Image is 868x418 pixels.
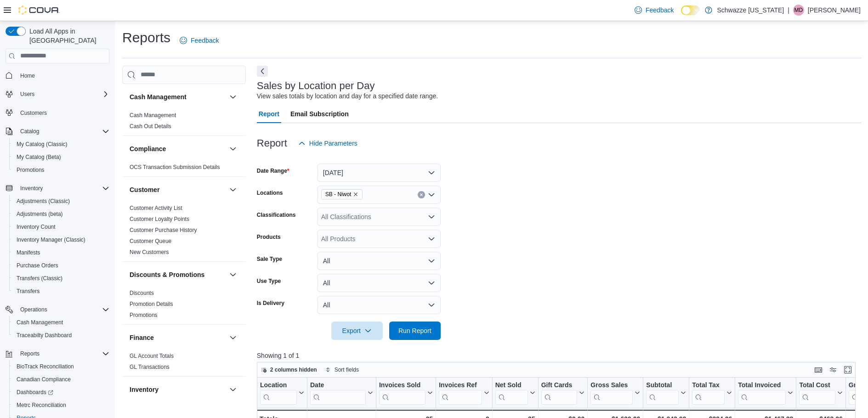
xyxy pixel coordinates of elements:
[13,209,109,220] span: Adjustments (beta)
[13,387,57,398] a: Dashboards
[2,106,113,119] button: Customers
[259,105,279,123] span: Report
[2,182,113,195] button: Inventory
[631,1,677,19] a: Feedback
[122,288,246,324] div: Discounts & Promotions
[828,364,839,375] button: Display options
[13,152,65,163] a: My Catalog (Beta)
[13,209,67,220] a: Adjustments (beta)
[130,164,220,171] span: OCS Transaction Submission Details
[9,285,113,298] button: Transfers
[130,92,187,102] h3: Cash Management
[2,88,113,101] button: Users
[130,300,173,308] span: Promotion Details
[17,348,43,359] button: Reports
[309,139,357,148] span: Hide Parameters
[176,31,222,50] a: Feedback
[799,381,835,390] div: Total Cost
[17,249,40,256] span: Manifests
[130,333,154,342] h3: Finance
[808,5,861,16] p: [PERSON_NAME]
[13,400,109,411] span: Metrc Reconciliation
[325,190,352,199] span: SB - Niwot
[13,374,74,385] a: Canadian Compliance
[13,247,109,258] span: Manifests
[495,381,528,404] div: Net Sold
[590,381,633,404] div: Gross Sales
[122,203,246,261] div: Customer
[227,269,238,280] button: Discounts & Promotions
[9,329,113,342] button: Traceabilty Dashboard
[17,275,62,282] span: Transfers (Classic)
[13,260,109,271] span: Purchase Orders
[130,144,166,153] h3: Compliance
[9,373,113,386] button: Canadian Compliance
[130,290,154,296] a: Discounts
[13,317,67,328] a: Cash Management
[13,139,71,150] a: My Catalog (Classic)
[428,235,435,243] button: Open list of options
[646,6,674,15] span: Feedback
[130,385,226,394] button: Inventory
[130,144,226,153] button: Compliance
[17,389,53,396] span: Dashboards
[692,381,732,404] button: Total Tax
[257,189,283,197] label: Locations
[257,211,296,219] label: Classifications
[130,227,197,233] a: Customer Purchase History
[130,185,226,194] button: Customer
[13,247,44,258] a: Manifests
[257,91,438,101] div: View sales totals by location and day for a specified date range.
[9,220,113,233] button: Inventory Count
[799,381,835,404] div: Total Cost
[681,15,681,16] span: Dark Mode
[130,92,226,102] button: Cash Management
[322,364,363,375] button: Sort fields
[17,126,109,137] span: Catalog
[17,183,109,194] span: Inventory
[389,322,441,340] button: Run Report
[13,221,109,232] span: Inventory Count
[9,360,113,373] button: BioTrack Reconciliation
[738,381,786,404] div: Total Invoiced
[130,312,158,318] a: Promotions
[646,381,679,404] div: Subtotal
[257,255,282,263] label: Sale Type
[130,204,182,212] span: Customer Activity List
[335,366,359,373] span: Sort fields
[428,213,435,220] button: Open list of options
[227,332,238,343] button: Finance
[646,381,679,390] div: Subtotal
[227,384,238,395] button: Inventory
[20,128,39,135] span: Catalog
[794,5,803,16] span: MD
[9,164,113,176] button: Promotions
[130,385,159,394] h3: Inventory
[439,381,482,404] div: Invoices Ref
[541,381,584,404] button: Gift Cards
[13,374,109,385] span: Canadian Compliance
[270,366,317,373] span: 2 columns hidden
[9,233,113,246] button: Inventory Manager (Classic)
[2,125,113,138] button: Catalog
[257,351,862,360] p: Showing 1 of 1
[130,112,176,119] span: Cash Management
[17,70,39,81] a: Home
[20,350,40,357] span: Reports
[130,333,226,342] button: Finance
[257,167,289,175] label: Date Range
[17,348,109,359] span: Reports
[692,381,725,404] div: Total Tax
[227,184,238,195] button: Customer
[13,221,59,232] a: Inventory Count
[379,381,425,390] div: Invoices Sold
[130,311,158,319] span: Promotions
[130,363,170,371] span: GL Transactions
[20,109,47,117] span: Customers
[439,381,482,390] div: Invoices Ref
[318,164,441,182] button: [DATE]
[9,246,113,259] button: Manifests
[310,381,366,390] div: Date
[130,364,170,370] a: GL Transactions
[130,301,173,307] a: Promotion Details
